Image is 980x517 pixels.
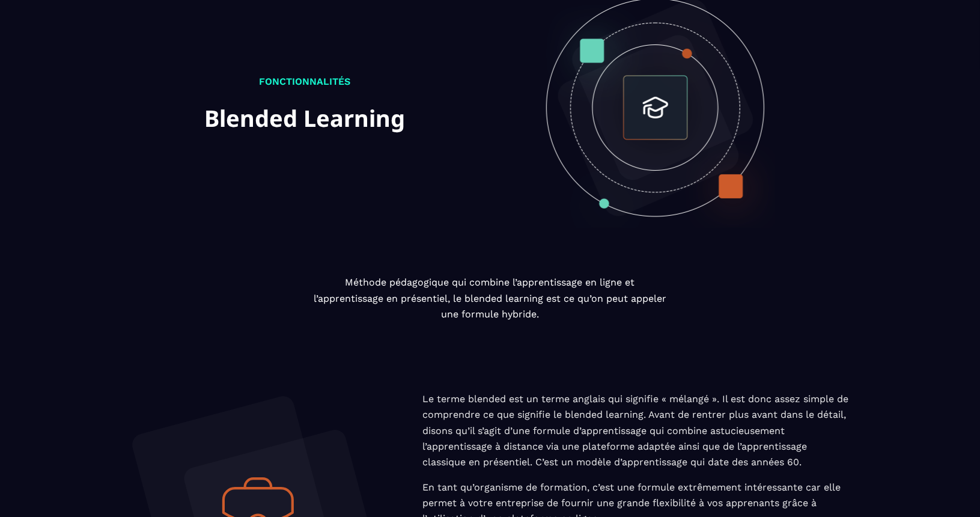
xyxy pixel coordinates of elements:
[205,99,406,137] h1: Blended Learning
[205,74,406,90] p: FONCTIONNALITÉS
[310,275,671,322] p: Méthode pédagogique qui combine l’apprentissage en ligne et l’apprentissage en présentiel, le ble...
